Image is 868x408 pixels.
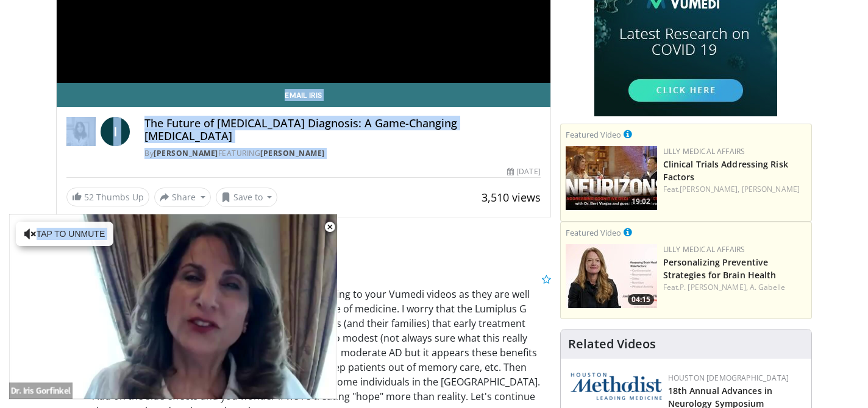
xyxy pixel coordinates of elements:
[216,188,278,207] button: Save to
[668,373,789,383] a: Houston [DEMOGRAPHIC_DATA]
[628,196,654,207] span: 19:02
[742,184,800,194] a: [PERSON_NAME]
[16,222,113,246] button: Tap to unmute
[680,184,739,194] a: [PERSON_NAME],
[663,184,806,195] div: Feat.
[66,117,96,146] img: Dr. Iris Gorfinkel
[154,148,218,158] a: [PERSON_NAME]
[57,83,550,107] a: Email Iris
[663,244,745,255] a: Lilly Medical Affairs
[566,146,657,210] a: 19:02
[566,146,657,210] img: 1541e73f-d457-4c7d-a135-57e066998777.png.150x105_q85_crop-smart_upscale.jpg
[566,129,621,140] small: Featured Video
[680,282,748,292] a: P. [PERSON_NAME],
[84,191,94,203] span: 52
[154,188,211,207] button: Share
[144,117,541,143] h4: The Future of [MEDICAL_DATA] Diagnosis: A Game-Changing [MEDICAL_DATA]
[566,244,657,308] a: 04:15
[628,294,654,305] span: 04:15
[507,166,540,177] div: [DATE]
[663,158,788,183] a: Clinical Trials Addressing Risk Factors
[482,190,541,205] span: 3,510 views
[571,373,662,400] img: 5e4488cc-e109-4a4e-9fd9-73bb9237ee91.png.150x105_q85_autocrop_double_scale_upscale_version-0.2.png
[663,256,777,281] a: Personalizing Preventive Strategies for Brain Health
[260,148,325,158] a: [PERSON_NAME]
[568,337,656,351] h4: Related Videos
[750,282,785,292] a: A. Gabelle
[318,214,342,240] button: Close
[144,148,541,159] div: By FEATURING
[566,244,657,308] img: c3be7821-a0a3-4187-927a-3bb177bd76b4.png.150x105_q85_crop-smart_upscale.jpg
[66,188,149,206] a: 52 Thumbs Up
[663,282,806,293] div: Feat.
[663,146,745,157] a: Lilly Medical Affairs
[566,227,621,238] small: Featured Video
[9,214,338,399] video-js: Video Player
[101,117,130,146] a: I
